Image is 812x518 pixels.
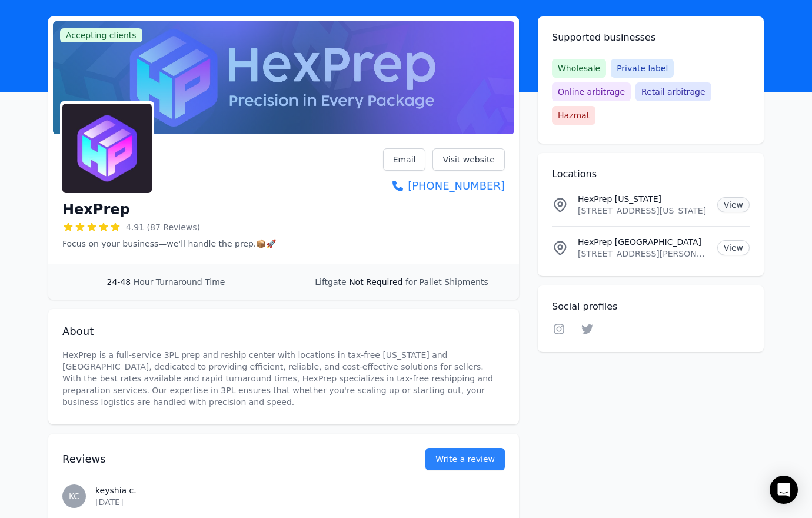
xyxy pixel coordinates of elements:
[349,277,402,287] span: Not Required
[62,349,505,408] p: HexPrep is a full-service 3PL prep and reship center with locations in tax-free [US_STATE] and [G...
[578,193,708,205] p: HexPrep [US_STATE]
[383,178,505,194] a: [PHONE_NUMBER]
[717,197,750,212] a: View
[552,82,631,101] span: Online arbitrage
[134,277,225,287] span: Hour Turnaround Time
[60,28,142,42] span: Accepting clients
[552,106,595,125] span: Hazmat
[315,277,346,287] span: Liftgate
[62,104,152,193] img: HexPrep
[552,59,606,78] span: Wholesale
[578,236,708,248] p: HexPrep [GEOGRAPHIC_DATA]
[69,492,79,500] span: KC
[552,31,750,45] h2: Supported businesses
[578,248,708,260] p: [STREET_ADDRESS][PERSON_NAME][US_STATE]
[126,221,200,233] span: 4.91 (87 Reviews)
[95,497,123,507] time: [DATE]
[405,277,488,287] span: for Pallet Shipments
[383,148,426,171] a: Email
[62,238,276,250] p: Focus on your business—we'll handle the prep.📦🚀
[425,448,505,470] a: Write a review
[62,323,505,340] h2: About
[552,300,750,314] h2: Social profiles
[717,240,750,255] a: View
[62,200,130,219] h1: HexPrep
[635,82,711,101] span: Retail arbitrage
[95,484,505,496] h3: keyshia c.
[578,205,708,217] p: [STREET_ADDRESS][US_STATE]
[552,167,750,181] h2: Locations
[107,277,131,287] span: 24-48
[432,148,505,171] a: Visit website
[62,451,388,467] h2: Reviews
[770,476,798,504] div: Open Intercom Messenger
[611,59,674,78] span: Private label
